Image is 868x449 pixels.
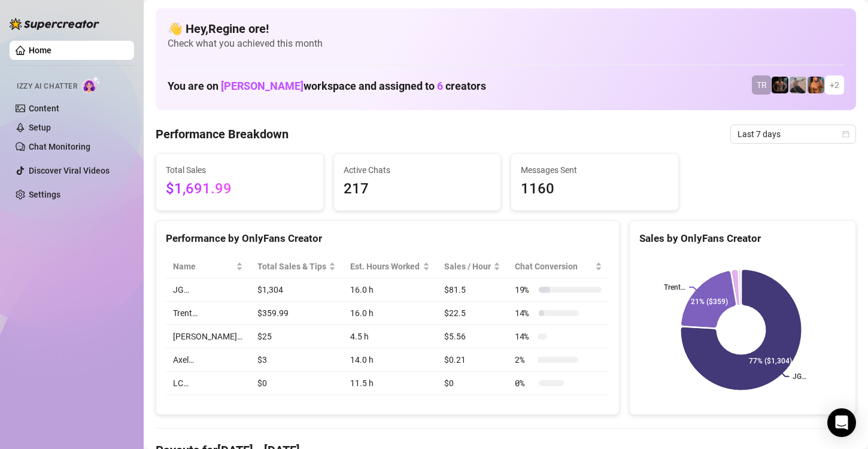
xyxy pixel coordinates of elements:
img: JG [808,77,824,93]
td: 16.0 h [343,278,437,302]
div: Performance by OnlyFans Creator [166,230,609,247]
td: [PERSON_NAME]… [166,325,250,348]
span: 19 % [515,283,534,296]
img: LC [790,77,806,93]
span: 0 % [515,377,534,390]
a: Home [29,45,51,55]
td: 16.0 h [343,302,437,325]
a: Content [29,104,59,113]
td: $0.21 [437,348,508,372]
span: 2 % [515,353,534,366]
a: Chat Monitoring [29,142,90,151]
h1: You are on workspace and assigned to creators [168,80,486,93]
img: logo-BBDzfeDw.svg [10,18,99,30]
span: 1160 [521,178,669,201]
span: Total Sales [166,163,314,177]
th: Name [166,255,250,278]
div: Sales by OnlyFans Creator [639,230,846,247]
td: $5.56 [437,325,508,348]
td: 11.5 h [343,372,437,395]
td: JG… [166,278,250,302]
span: 14 % [515,330,534,343]
td: $359.99 [250,302,344,325]
span: $1,691.99 [166,178,314,201]
span: Active Chats [344,163,491,177]
span: Check what you achieved this month [168,37,844,50]
a: Setup [29,123,51,132]
span: + 2 [830,78,839,92]
td: $0 [250,372,344,395]
th: Sales / Hour [437,255,508,278]
span: Total Sales & Tips [257,260,327,273]
td: LC… [166,372,250,395]
span: Sales / Hour [444,260,491,273]
span: TR [757,78,767,92]
span: 6 [437,80,443,92]
span: calendar [842,131,849,138]
span: Name [173,260,233,273]
a: Settings [29,190,60,199]
img: AI Chatter [82,76,101,93]
td: Axel… [166,348,250,372]
span: 14 % [515,307,534,320]
div: Open Intercom Messenger [827,408,856,437]
span: Chat Conversion [515,260,593,273]
text: JG… [793,372,806,381]
span: [PERSON_NAME] [221,80,304,92]
td: $1,304 [250,278,344,302]
div: Est. Hours Worked [350,260,420,273]
a: Discover Viral Videos [29,166,110,175]
td: $3 [250,348,344,372]
td: $22.5 [437,302,508,325]
span: Izzy AI Chatter [17,81,77,92]
td: 14.0 h [343,348,437,372]
span: Last 7 days [738,125,849,143]
h4: 👋 Hey, Regine ore ! [168,20,844,37]
span: 217 [344,178,491,201]
img: Trent [772,77,788,93]
td: 4.5 h [343,325,437,348]
td: Trent… [166,302,250,325]
td: $0 [437,372,508,395]
th: Chat Conversion [508,255,609,278]
td: $81.5 [437,278,508,302]
td: $25 [250,325,344,348]
th: Total Sales & Tips [250,255,344,278]
h4: Performance Breakdown [156,126,289,142]
span: Messages Sent [521,163,669,177]
text: Trent… [664,283,685,292]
